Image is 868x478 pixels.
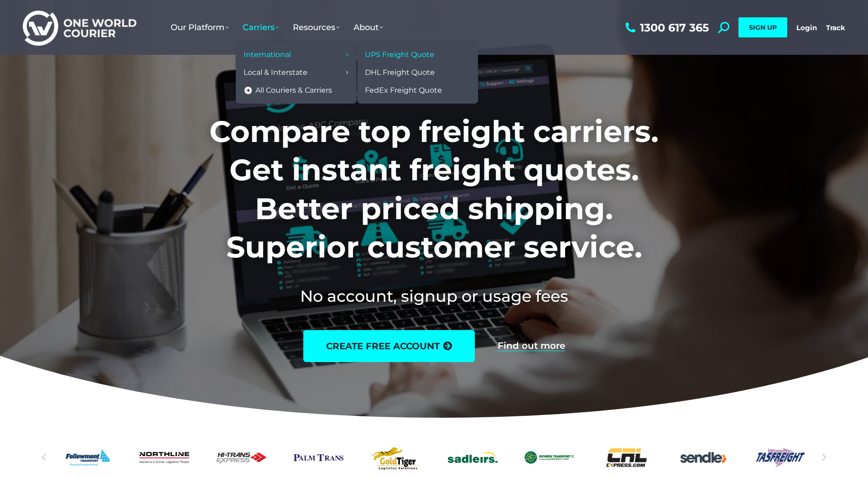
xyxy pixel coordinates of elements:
[217,441,266,473] a: Hi-Trans_logo
[244,68,307,78] span: Local & Interstate
[294,441,343,473] div: 13 / 25
[23,9,136,46] img: One World Courier
[255,86,332,95] span: All Couriers & Carriers
[365,50,434,60] span: UPS Freight Quote
[164,13,236,42] a: Our Platform
[243,22,279,32] span: Carriers
[217,441,266,473] div: 12 / 25
[293,22,340,32] span: Resources
[525,441,574,473] div: 16 / 25
[365,86,442,95] span: FedEx Freight Quote
[498,341,565,351] a: Find out more
[602,441,651,473] div: 17 / 25
[749,23,777,32] span: SIGN UP
[362,46,473,64] a: UPS Freight Quote
[149,285,719,307] h2: No account, signup or usage fees
[679,441,728,473] div: 18 / 25
[171,22,229,32] span: Our Platform
[602,441,651,473] a: CRL Express Logo
[286,13,347,42] a: Resources
[738,17,787,37] a: SIGN UP
[756,441,806,473] a: Tas Freight logo a one world courier partner in freight solutions
[236,13,286,42] a: Carriers
[365,68,435,78] span: DHL Freight Quote
[62,441,112,473] div: 10 / 25
[371,441,421,473] a: gb
[796,23,817,32] a: Login
[756,441,806,473] div: 19 / 25
[623,22,709,33] a: 1300 617 365
[362,82,473,100] a: FedEx Freight Quote
[303,330,475,362] a: create free account
[140,441,189,473] div: 11 / 25
[240,82,352,100] a: All Couriers & Carriers
[447,441,497,473] a: Sadleirs_logo_green
[294,441,343,473] a: Palm-Trans-logo_x2-1
[679,441,728,473] a: Sendle logo
[244,50,291,60] span: International
[240,64,352,82] a: Local & Interstate
[62,441,112,473] a: Followmont transoirt web logo
[826,23,845,32] a: Track
[347,13,390,42] a: About
[149,112,719,267] h1: Compare top freight carriers. Get instant freight quotes. Better priced shipping. Superior custom...
[525,441,574,473] a: Richers-Transport-logo2
[371,441,421,473] div: 14 / 25
[447,441,497,473] div: 15 / 25
[362,64,473,82] a: DHL Freight Quote
[62,441,805,473] div: Slides
[353,22,383,32] span: About
[240,46,352,64] a: International
[140,441,189,473] a: Northline logo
